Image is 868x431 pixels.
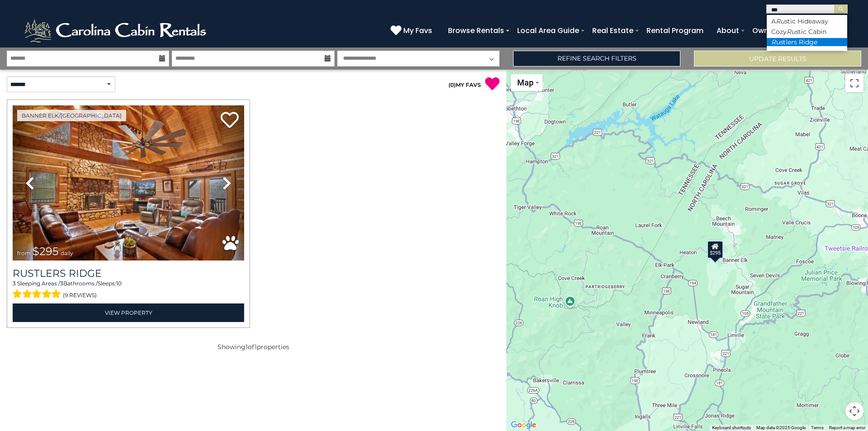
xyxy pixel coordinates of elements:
a: Banner Elk/[GEOGRAPHIC_DATA] [17,110,126,121]
a: Report a map error [829,425,865,430]
span: 10 [116,280,122,287]
a: Browse Rentals [443,23,509,38]
span: 1 [245,343,248,351]
em: Rus [776,17,788,25]
span: ( ) [448,81,456,88]
img: White-1-2.png [23,17,210,44]
span: $295 [33,245,59,258]
span: 3 [13,280,16,287]
div: $295 [707,241,723,259]
div: Sleeping Areas / Bathrooms / Sleeps: [13,279,244,301]
button: Change map style [511,74,542,91]
span: Map data ©2025 Google [756,425,806,430]
a: Owner Login [748,23,802,38]
span: 3 [60,280,63,287]
span: Map [517,78,533,87]
a: About [712,23,744,38]
a: My Favs [391,25,434,37]
a: Rental Program [642,23,708,38]
p: Showing of properties [7,342,500,351]
em: Rus [771,38,783,46]
button: Toggle fullscreen view [845,74,863,92]
span: 1 [255,343,257,351]
li: tlers Ridge [767,38,847,46]
button: Update Results [694,51,861,66]
em: Rus [787,28,798,36]
button: Keyboard shortcuts [712,425,751,431]
a: (0)MY FAVS [448,81,481,88]
span: from [17,250,31,256]
a: Add to favorites [221,111,239,130]
li: Cozy tic Cabin [767,28,847,36]
a: Rustlers Ridge [13,267,244,279]
a: Refine Search Filters [513,51,680,66]
span: My Favs [403,25,432,36]
a: Open this area in Google Maps (opens a new window) [509,419,538,431]
span: (9 reviews) [63,289,97,301]
li: A tic Hideaway [767,17,847,25]
button: Map camera controls [845,402,863,420]
span: 0 [450,81,454,88]
a: Terms (opens in new tab) [811,425,824,430]
a: Real Estate [588,23,638,38]
a: Local Area Guide [513,23,584,38]
span: daily [61,250,73,256]
img: Google [509,419,538,431]
img: thumbnail_165438954.jpeg [13,105,244,260]
a: View Property [13,303,244,322]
